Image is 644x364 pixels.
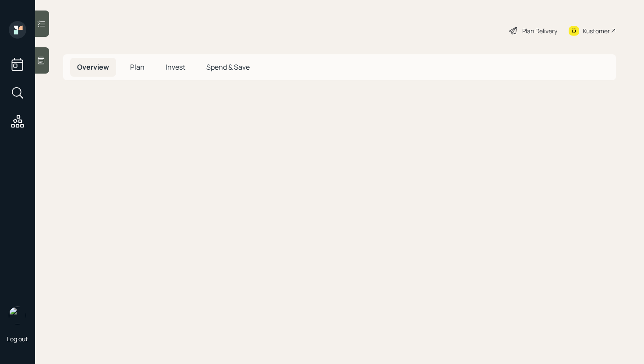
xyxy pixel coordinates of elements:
[7,335,28,343] div: Log out
[77,62,109,72] span: Overview
[583,26,610,35] div: Kustomer
[130,62,145,72] span: Plan
[166,62,185,72] span: Invest
[9,307,26,324] img: retirable_logo.png
[522,26,557,35] div: Plan Delivery
[206,62,250,72] span: Spend & Save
